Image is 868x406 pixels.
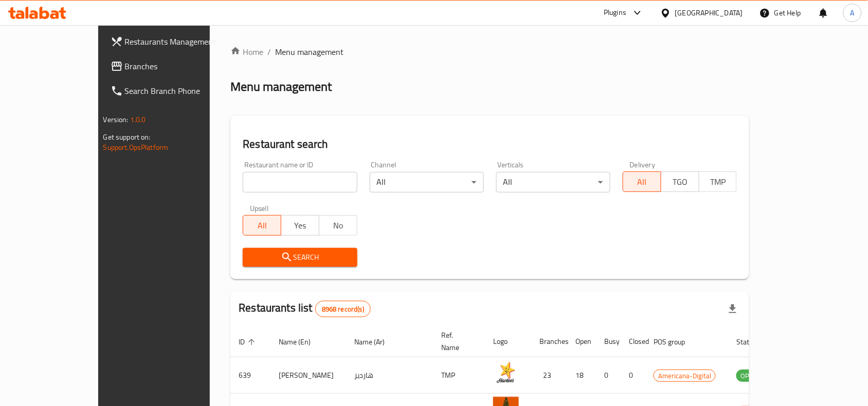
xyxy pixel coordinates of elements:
button: All [243,215,281,236]
span: Yes [285,218,315,233]
label: Delivery [630,161,656,168]
th: Closed [621,326,645,357]
li: / [267,46,271,58]
button: No [319,215,357,236]
button: All [623,171,661,192]
button: TGO [661,171,699,192]
h2: Restaurants list [239,300,371,317]
span: All [627,175,657,189]
a: Branches [102,54,243,79]
span: Search Branch Phone [125,85,235,97]
td: 0 [596,357,621,394]
span: 8968 record(s) [316,304,370,314]
a: Restaurants Management [102,29,243,54]
td: 23 [531,357,567,394]
span: Ref. Name [441,329,473,354]
nav: breadcrumb [230,46,749,58]
td: 0 [621,357,645,394]
div: Plugins [604,7,626,19]
td: TMP [433,357,485,394]
button: Search [243,248,357,267]
span: ID [239,336,258,348]
div: [GEOGRAPHIC_DATA] [675,7,743,18]
span: Name (Ar) [354,336,398,348]
div: Export file [720,297,745,321]
span: TMP [703,175,733,189]
div: OPEN [736,370,762,382]
a: Home [230,46,263,58]
td: هارديز [346,357,433,394]
span: A [851,7,855,18]
span: OPEN [736,370,762,382]
td: 18 [567,357,596,394]
span: TGO [665,175,695,189]
h2: Menu management [230,79,332,95]
span: Menu management [275,46,343,58]
span: No [323,218,353,233]
th: Branches [531,326,567,357]
span: Name (En) [279,336,324,348]
span: All [247,218,277,233]
h2: Restaurant search [243,137,737,152]
button: TMP [699,171,737,192]
span: Status [736,336,770,348]
div: Total records count [315,301,371,317]
span: POS group [654,336,698,348]
div: All [370,172,484,192]
a: Search Branch Phone [102,79,243,103]
span: Get support on: [103,130,151,144]
button: Yes [281,215,319,236]
th: Busy [596,326,621,357]
img: Hardee's [493,360,519,386]
label: Upsell [250,205,269,212]
th: Logo [485,326,531,357]
div: All [496,172,610,192]
a: Support.OpsPlatform [103,141,169,154]
span: Search [251,251,349,264]
span: Restaurants Management [125,35,235,48]
input: Search for restaurant name or ID.. [243,172,357,192]
td: 639 [230,357,270,394]
span: Americana-Digital [654,370,715,382]
th: Open [567,326,596,357]
td: [PERSON_NAME] [270,357,346,394]
span: Branches [125,60,235,72]
span: 1.0.0 [130,113,146,126]
span: Version: [103,113,129,126]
